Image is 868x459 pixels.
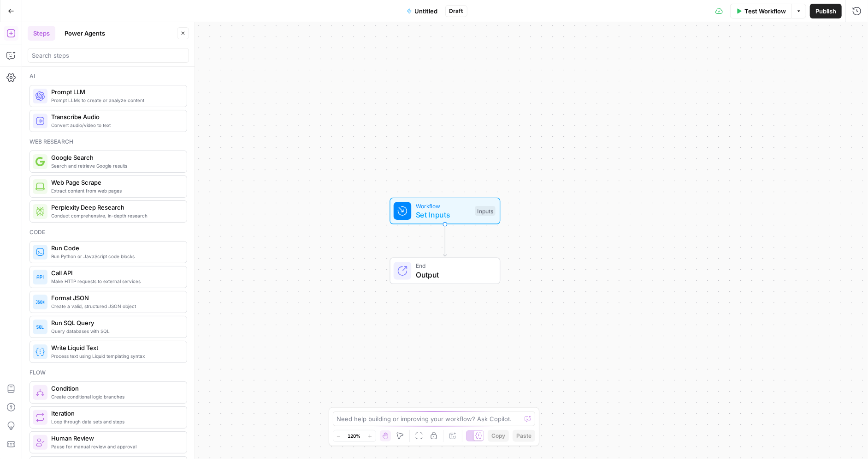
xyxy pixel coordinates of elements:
[51,112,179,121] span: Transcribe Audio
[513,430,535,442] button: Paste
[51,97,179,104] span: Prompt LLMs to create or analyze content
[51,418,179,425] span: Loop through data sets and steps
[51,278,179,285] span: Make HTTP requests to external services
[51,393,179,400] span: Create conditional logic branches
[30,138,187,146] div: Web research
[51,409,179,418] span: Iteration
[416,209,471,220] span: Set Inputs
[51,121,179,129] span: Convert audio/video to text
[51,212,179,219] span: Conduct comprehensive, in-depth research
[810,4,842,18] button: Publish
[51,268,179,278] span: Call API
[51,302,179,310] span: Create a valid, structured JSON object
[51,384,179,393] span: Condition
[51,178,179,187] span: Web Page Scrape
[51,187,179,194] span: Extract content from web pages
[51,343,179,352] span: Write Liquid Text
[730,4,791,18] button: Test Workflow
[51,203,179,212] span: Perplexity Deep Research
[51,87,179,97] span: Prompt LLM
[51,162,179,169] span: Search and retrieve Google results
[28,26,55,41] button: Steps
[30,368,187,377] div: Flow
[51,318,179,327] span: Run SQL Query
[744,6,786,16] span: Test Workflow
[32,51,185,60] input: Search steps
[30,228,187,236] div: Code
[30,72,187,80] div: Ai
[475,206,495,216] div: Inputs
[415,6,438,16] span: Untitled
[416,269,491,280] span: Output
[416,261,491,270] span: End
[51,253,179,260] span: Run Python or JavaScript code blocks
[348,432,361,440] span: 120%
[51,293,179,302] span: Format JSON
[51,443,179,450] span: Pause for manual review and approval
[51,153,179,162] span: Google Search
[449,7,463,15] span: Draft
[360,258,531,284] div: EndOutput
[51,327,179,335] span: Query databases with SQL
[491,432,505,440] span: Copy
[401,4,443,18] button: Untitled
[815,6,836,16] span: Publish
[516,432,531,440] span: Paste
[51,352,179,360] span: Process text using Liquid templating syntax
[416,201,471,210] span: Workflow
[443,224,447,257] g: Edge from start to end
[360,198,531,224] div: WorkflowSet InputsInputs
[488,430,509,442] button: Copy
[59,26,111,41] button: Power Agents
[51,243,179,253] span: Run Code
[51,434,179,443] span: Human Review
